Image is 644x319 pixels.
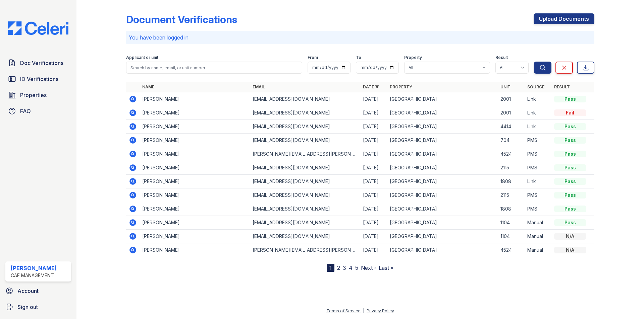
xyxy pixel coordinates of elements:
td: PMS [525,188,551,202]
td: PMS [525,134,551,147]
label: From [308,55,318,60]
td: [GEOGRAPHIC_DATA] [387,230,497,243]
td: [PERSON_NAME] [140,161,250,175]
td: [DATE] [360,188,387,202]
td: 1104 [498,216,525,230]
td: [DATE] [360,216,387,230]
td: [PERSON_NAME] [140,202,250,216]
td: [EMAIL_ADDRESS][DOMAIN_NAME] [250,216,360,230]
td: Manual [525,216,551,230]
img: CE_Logo_Blue-a8612792a0a2168367f1c8372b55b34899dd931a85d93a1a3d3e32e68fde9ad4.png [3,21,74,35]
td: [EMAIL_ADDRESS][DOMAIN_NAME] [250,106,360,120]
td: [PERSON_NAME] [140,230,250,243]
td: [EMAIL_ADDRESS][DOMAIN_NAME] [250,134,360,147]
td: [PERSON_NAME] [140,216,250,230]
td: [EMAIL_ADDRESS][DOMAIN_NAME] [250,161,360,175]
td: 4524 [498,243,525,257]
td: [DATE] [360,230,387,243]
a: 4 [349,264,353,271]
td: [PERSON_NAME] [140,147,250,161]
td: [GEOGRAPHIC_DATA] [387,188,497,202]
a: Terms of Service [326,308,361,313]
td: 1808 [498,202,525,216]
td: [GEOGRAPHIC_DATA] [387,92,497,106]
td: 4524 [498,147,525,161]
a: Property [390,84,412,89]
td: [GEOGRAPHIC_DATA] [387,161,497,175]
td: [PERSON_NAME] [140,120,250,134]
a: Source [527,84,544,89]
div: | [363,308,364,313]
span: Account [17,287,39,295]
a: Email [253,84,265,89]
td: [DATE] [360,134,387,147]
td: [DATE] [360,175,387,188]
a: FAQ [5,104,71,118]
td: [GEOGRAPHIC_DATA] [387,106,497,120]
div: 1 [327,264,334,272]
div: N/A [554,233,586,240]
a: Date ▼ [363,84,379,89]
td: PMS [525,161,551,175]
td: [GEOGRAPHIC_DATA] [387,202,497,216]
td: 2001 [498,92,525,106]
div: [PERSON_NAME] [11,264,57,272]
td: Manual [525,230,551,243]
td: [DATE] [360,202,387,216]
td: [PERSON_NAME] [140,175,250,188]
td: 4414 [498,120,525,134]
td: [EMAIL_ADDRESS][DOMAIN_NAME] [250,230,360,243]
div: CAF Management [11,272,57,279]
td: 704 [498,134,525,147]
td: [EMAIL_ADDRESS][DOMAIN_NAME] [250,120,360,134]
td: [DATE] [360,120,387,134]
a: ID Verifications [5,72,71,86]
td: 1104 [498,230,525,243]
td: [PERSON_NAME] [140,106,250,120]
td: [EMAIL_ADDRESS][DOMAIN_NAME] [250,92,360,106]
a: Privacy Policy [367,308,394,313]
div: Pass [554,96,586,102]
td: [GEOGRAPHIC_DATA] [387,147,497,161]
td: Link [525,120,551,134]
td: [GEOGRAPHIC_DATA] [387,216,497,230]
div: Document Verifications [126,13,237,25]
td: [GEOGRAPHIC_DATA] [387,120,497,134]
td: [DATE] [360,161,387,175]
a: Next › [361,264,376,271]
label: Result [495,55,508,60]
a: 2 [337,264,340,271]
a: Last » [379,264,393,271]
td: [PERSON_NAME][EMAIL_ADDRESS][PERSON_NAME][DOMAIN_NAME] [250,147,360,161]
td: [PERSON_NAME][EMAIL_ADDRESS][PERSON_NAME][DOMAIN_NAME] [250,243,360,257]
td: [DATE] [360,106,387,120]
span: FAQ [20,107,31,115]
a: Upload Documents [534,13,594,24]
input: Search by name, email, or unit number [126,62,302,74]
div: Pass [554,219,586,226]
td: 2115 [498,161,525,175]
label: To [356,55,361,60]
td: [PERSON_NAME] [140,134,250,147]
span: Properties [20,91,47,99]
div: Pass [554,206,586,212]
div: Pass [554,178,586,185]
a: Account [3,284,74,298]
a: Result [554,84,570,89]
span: Sign out [17,303,38,311]
a: Name [142,84,154,89]
td: [PERSON_NAME] [140,243,250,257]
td: [DATE] [360,243,387,257]
div: Pass [554,137,586,144]
td: Manual [525,243,551,257]
a: 5 [355,264,358,271]
a: Unit [500,84,511,89]
td: 1808 [498,175,525,188]
td: 2115 [498,188,525,202]
div: Pass [554,151,586,157]
td: PMS [525,202,551,216]
td: PMS [525,147,551,161]
span: Doc Verifications [20,59,63,67]
span: ID Verifications [20,75,58,83]
a: Sign out [3,300,74,314]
